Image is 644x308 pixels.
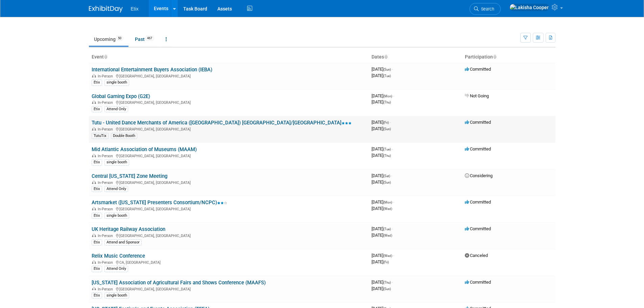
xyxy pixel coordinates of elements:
[89,51,369,63] th: Event
[92,126,366,132] div: [GEOGRAPHIC_DATA], [GEOGRAPHIC_DATA]
[104,292,129,299] div: single booth
[92,234,96,237] img: In-Person Event
[92,181,96,184] img: In-Person Event
[92,154,96,157] img: In-Person Event
[92,127,96,131] img: In-Person Event
[104,186,128,192] div: Attend Only
[98,154,115,158] span: In-Person
[465,120,491,125] span: Committed
[383,234,392,237] span: (Wed)
[372,120,391,125] span: [DATE]
[104,159,129,165] div: single booth
[92,159,102,165] div: Etix
[92,292,102,299] div: Etix
[393,199,394,205] span: -
[98,100,115,105] span: In-Person
[372,286,391,291] span: [DATE]
[383,127,391,131] span: (Sun)
[383,287,391,291] span: (Sun)
[390,120,391,125] span: -
[383,100,391,104] span: (Thu)
[92,266,102,272] div: Etix
[98,260,115,265] span: In-Person
[383,94,392,98] span: (Mon)
[372,173,392,178] span: [DATE]
[465,146,491,151] span: Committed
[372,146,393,151] span: [DATE]
[465,67,491,72] span: Committed
[383,260,389,264] span: (Fri)
[392,226,393,231] span: -
[392,280,393,285] span: -
[104,239,142,245] div: Attend and Sponsor
[92,93,150,99] a: Global Gaming Expo (G2E)
[383,254,392,258] span: (Wed)
[372,280,393,285] span: [DATE]
[104,54,107,60] a: Sort by Event Name
[383,227,391,231] span: (Tue)
[391,173,392,178] span: -
[393,253,394,258] span: -
[92,199,227,206] a: Artsmarket ([US_STATE] Presenters Consortium/NCPC)
[465,226,491,231] span: Committed
[372,99,391,104] span: [DATE]
[98,287,115,291] span: In-Person
[98,127,115,132] span: In-Person
[479,6,494,11] span: Search
[98,181,115,185] span: In-Person
[372,199,394,205] span: [DATE]
[92,146,197,152] a: Mid Atlantic Association of Museums (MAAM)
[104,266,128,272] div: Attend Only
[92,253,145,259] a: Relix Music Conference
[372,259,389,264] span: [DATE]
[470,3,501,15] a: Search
[372,253,394,258] span: [DATE]
[372,126,391,131] span: [DATE]
[98,74,115,78] span: In-Person
[92,79,102,86] div: Etix
[465,199,491,205] span: Committed
[372,226,393,231] span: [DATE]
[92,207,96,210] img: In-Person Event
[465,93,489,98] span: Not Going
[493,54,496,60] a: Sort by Participation Type
[92,180,366,185] div: [GEOGRAPHIC_DATA], [GEOGRAPHIC_DATA]
[372,206,392,211] span: [DATE]
[92,106,102,112] div: Etix
[145,36,154,41] span: 467
[98,207,115,211] span: In-Person
[92,186,102,192] div: Etix
[383,207,392,211] span: (Wed)
[372,180,391,185] span: [DATE]
[92,239,102,245] div: Etix
[92,260,96,264] img: In-Person Event
[383,200,392,204] span: (Mon)
[92,226,165,232] a: UK Heritage Railway Association
[92,73,366,78] div: [GEOGRAPHIC_DATA], [GEOGRAPHIC_DATA]
[92,286,366,291] div: [GEOGRAPHIC_DATA], [GEOGRAPHIC_DATA]
[465,173,493,178] span: Considering
[465,253,488,258] span: Canceled
[92,233,366,238] div: [GEOGRAPHIC_DATA], [GEOGRAPHIC_DATA]
[92,206,366,211] div: [GEOGRAPHIC_DATA], [GEOGRAPHIC_DATA]
[372,73,391,78] span: [DATE]
[92,287,96,290] img: In-Person Event
[104,213,129,219] div: single booth
[383,74,391,78] span: (Tue)
[383,281,391,284] span: (Thu)
[98,234,115,238] span: In-Person
[383,174,390,178] span: (Sat)
[92,133,109,139] div: TutuTix
[372,93,394,98] span: [DATE]
[383,68,391,71] span: (Sun)
[92,259,366,265] div: CA, [GEOGRAPHIC_DATA]
[383,154,391,158] span: (Thu)
[92,100,96,104] img: In-Person Event
[372,67,393,72] span: [DATE]
[383,147,391,151] span: (Tue)
[131,6,139,11] span: Etix
[92,280,266,286] a: [US_STATE] Association of Agricultural Fairs and Shows Conference (MAAFS)
[89,33,128,46] a: Upcoming50
[89,6,123,13] img: ExhibitDay
[369,51,462,63] th: Dates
